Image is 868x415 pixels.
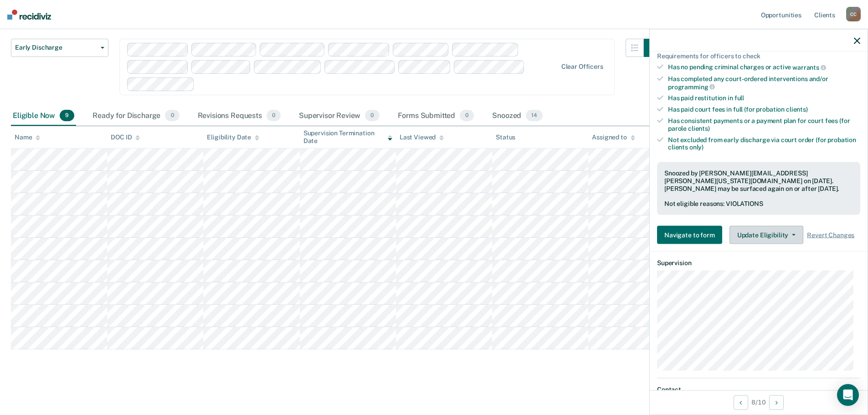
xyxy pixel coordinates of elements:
[592,133,635,141] div: Assigned to
[734,395,748,410] button: Previous Opportunity
[657,226,722,244] button: Navigate to form
[688,124,710,132] span: clients)
[657,52,860,60] div: Requirements for officers to check
[207,133,259,141] div: Eligibility Date
[664,200,853,208] div: Not eligible reasons: VIOLATIONS
[668,106,860,113] div: Has paid court fees in full (for probation
[657,259,860,267] dt: Supervision
[807,231,854,239] span: Revert Changes
[165,110,179,122] span: 0
[15,44,97,51] span: Early Discharge
[396,106,476,126] div: Forms Submitted
[111,133,140,141] div: DOC ID
[91,106,181,126] div: Ready for Discharge
[460,110,474,122] span: 0
[15,133,40,141] div: Name
[786,106,808,113] span: clients)
[729,226,803,244] button: Update Eligibility
[267,110,281,122] span: 0
[650,390,868,414] div: 8 / 10
[769,395,784,410] button: Next Opportunity
[365,110,379,122] span: 0
[792,64,826,71] span: warrants
[664,169,853,192] div: Snoozed by [PERSON_NAME][EMAIL_ADDRESS][PERSON_NAME][US_STATE][DOMAIN_NAME] on [DATE]. [PERSON_NA...
[496,133,515,141] div: Status
[11,106,76,126] div: Eligible Now
[668,83,715,90] span: programming
[846,7,861,21] div: C C
[400,133,444,141] div: Last Viewed
[734,94,744,102] span: full
[561,63,603,71] div: Clear officers
[668,75,860,91] div: Has completed any court-ordered interventions and/or
[526,110,543,122] span: 14
[668,63,860,72] div: Has no pending criminal charges or active
[7,10,51,20] img: Recidiviz
[60,110,74,122] span: 9
[297,106,381,126] div: Supervisor Review
[837,384,859,406] div: Open Intercom Messenger
[657,385,860,393] dt: Contact
[689,143,704,151] span: only)
[668,136,860,151] div: Not excluded from early discharge via court order (for probation clients
[668,117,860,133] div: Has consistent payments or a payment plan for court fees (for parole
[303,129,392,145] div: Supervision Termination Date
[657,226,726,244] a: Navigate to form
[196,106,282,126] div: Revisions Requests
[490,106,544,126] div: Snoozed
[668,94,860,102] div: Has paid restitution in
